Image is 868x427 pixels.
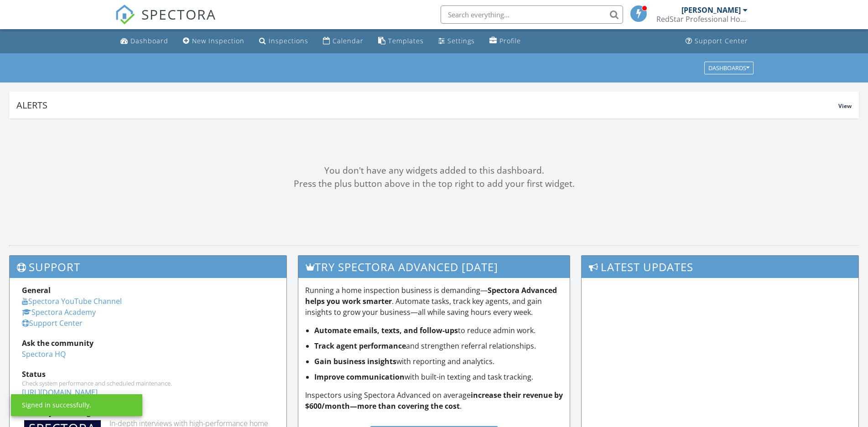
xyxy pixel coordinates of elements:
[22,296,122,306] a: Spectora YouTube Channel
[22,407,274,418] div: Industry Knowledge
[22,318,83,328] a: Support Center
[708,65,749,71] div: Dashboards
[115,5,135,25] img: The Best Home Inspection Software - Spectora
[269,36,308,45] div: Inspections
[305,390,563,412] p: Inspectors using Spectora Advanced on average .
[441,5,623,24] input: Search everything...
[838,102,852,110] span: View
[314,372,405,382] strong: Improve communication
[179,33,248,50] a: New Inspection
[305,285,563,318] p: Running a home inspection business is demanding— . Automate tasks, track key agents, and gain ins...
[305,390,563,411] strong: increase their revenue by $600/month—more than covering the cost
[22,369,274,380] div: Status
[314,341,406,351] strong: Track agent performance
[333,36,364,45] div: Calendar
[22,349,66,359] a: Spectora HQ
[486,33,525,50] a: Company Profile
[695,36,748,45] div: Support Center
[117,33,172,50] a: Dashboard
[22,380,274,387] div: Check system performance and scheduled maintenance.
[314,340,563,351] li: and strengthen referral relationships.
[16,99,838,111] div: Alerts
[499,36,521,45] div: Profile
[115,12,216,31] a: SPECTORA
[192,36,244,45] div: New Inspection
[314,325,563,336] li: to reduce admin work.
[388,36,424,45] div: Templates
[314,325,458,335] strong: Automate emails, texts, and follow-ups
[22,338,274,349] div: Ask the community
[22,307,96,317] a: Spectora Academy
[682,33,752,50] a: Support Center
[447,36,475,45] div: Settings
[319,33,367,50] a: Calendar
[22,285,51,295] strong: General
[314,356,563,367] li: with reporting and analytics.
[314,371,563,382] li: with built-in texting and task tracking.
[314,356,396,366] strong: Gain business insights
[9,177,859,190] div: Press the plus button above in the top right to add your first widget.
[22,401,91,410] div: Signed in successfully.
[130,36,168,45] div: Dashboard
[22,387,98,397] a: [URL][DOMAIN_NAME]
[681,5,741,15] div: [PERSON_NAME]
[10,256,286,278] h3: Support
[255,33,312,50] a: Inspections
[141,5,216,24] span: SPECTORA
[298,256,570,278] h3: Try spectora advanced [DATE]
[582,256,858,278] h3: Latest Updates
[656,15,748,24] div: RedStar Professional Home Inspection, Inc
[435,33,478,50] a: Settings
[374,33,427,50] a: Templates
[9,164,859,177] div: You don't have any widgets added to this dashboard.
[305,285,557,306] strong: Spectora Advanced helps you work smarter
[704,62,754,74] button: Dashboards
